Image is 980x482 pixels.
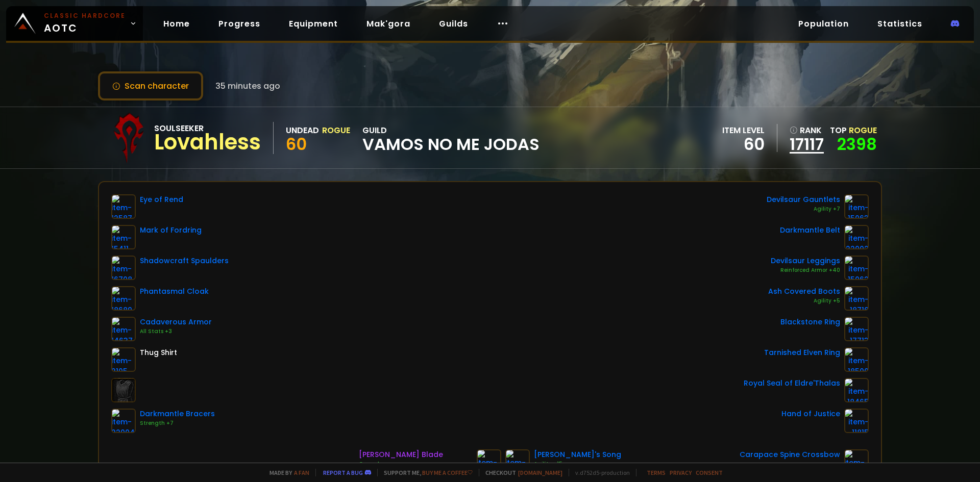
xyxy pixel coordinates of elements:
[44,11,126,36] span: AOTC
[830,124,877,137] div: Top
[670,469,692,476] a: Privacy
[771,256,840,266] div: Devilsaur Leggings
[837,133,877,156] a: 2398
[111,256,136,280] img: item-16708
[154,135,261,150] div: Lovahless
[286,133,307,156] span: 60
[740,449,840,460] div: Carapace Spine Crossbow
[111,194,136,219] img: item-12587
[377,469,473,476] span: Support me,
[768,297,840,305] div: Agility +5
[764,347,840,358] div: Tarnished Elven Ring
[322,124,350,137] div: Rogue
[111,317,136,341] img: item-14637
[534,460,621,468] div: Agility +15
[359,460,473,468] div: Crusader
[362,137,540,152] span: Vamos no me jodas
[281,13,346,34] a: Equipment
[790,137,824,152] a: 17117
[844,286,869,311] img: item-18716
[111,409,136,433] img: item-22004
[154,122,261,135] div: Soulseeker
[780,317,840,327] div: Blackstone Ring
[767,194,840,205] div: Devilsaur Gauntlets
[849,124,877,136] span: Rogue
[155,13,198,34] a: Home
[477,449,501,474] img: item-2244
[722,137,765,152] div: 60
[140,317,212,327] div: Cadaverous Armor
[263,469,309,476] span: Made by
[534,449,621,460] div: [PERSON_NAME]'s Song
[844,225,869,249] img: item-22002
[140,256,229,266] div: Shadowcraft Spaulders
[844,347,869,372] img: item-18500
[771,266,840,274] div: Reinforced Armor +40
[844,317,869,341] img: item-17713
[844,256,869,280] img: item-15062
[744,378,840,389] div: Royal Seal of Eldre'Thalas
[518,469,562,476] a: [DOMAIN_NAME]
[358,13,419,34] a: Mak'gora
[767,205,840,213] div: Agility +7
[780,225,840,236] div: Darkmantle Belt
[111,347,136,372] img: item-2105
[98,71,203,100] button: Scan character
[140,419,215,427] div: Strength +7
[140,286,209,297] div: Phantasmal Cloak
[844,378,869,402] img: item-18465
[44,11,126,20] small: Classic Hardcore
[215,80,280,92] span: 35 minutes ago
[869,13,930,34] a: Statistics
[696,469,723,476] a: Consent
[140,225,202,236] div: Mark of Fordring
[790,124,824,137] div: rank
[844,194,869,219] img: item-15063
[359,449,473,460] div: [PERSON_NAME] Blade
[6,6,143,41] a: Classic HardcoreAOTC
[768,286,840,297] div: Ash Covered Boots
[844,409,869,433] img: item-11815
[140,327,212,336] div: All Stats +3
[140,194,183,205] div: Eye of Rend
[647,469,666,476] a: Terms
[294,469,309,476] a: a fan
[569,469,630,476] span: v. d752d5 - production
[140,347,177,358] div: Thug Shirt
[111,225,136,249] img: item-15411
[479,469,562,476] span: Checkout
[111,286,136,311] img: item-18689
[844,449,869,474] img: item-18738
[140,409,215,419] div: Darkmantle Bracers
[790,13,857,34] a: Population
[286,124,319,137] div: Undead
[431,13,476,34] a: Guilds
[722,124,765,137] div: item level
[210,13,268,34] a: Progress
[505,449,530,474] img: item-15806
[781,409,840,419] div: Hand of Justice
[362,124,540,152] div: guild
[323,469,363,476] a: Report a bug
[422,469,473,476] a: Buy me a coffee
